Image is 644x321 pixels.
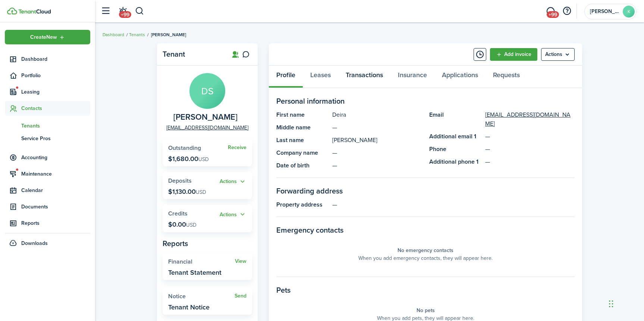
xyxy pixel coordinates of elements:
span: Calendar [21,186,90,194]
a: Requests [486,66,527,88]
panel-main-title: Company name [276,148,329,157]
a: Insurance [390,66,434,88]
span: Contacts [21,104,90,112]
span: Portfolio [21,72,90,79]
span: Credits [168,209,188,218]
panel-main-title: Tenant [163,50,222,59]
span: Accounting [21,154,90,161]
button: Search [135,5,144,18]
span: USD [196,188,206,196]
span: Documents [21,203,90,211]
a: Add invoice [490,48,537,61]
panel-main-title: Date of birth [276,161,329,170]
span: [PERSON_NAME] [151,31,186,38]
button: Timeline [474,48,486,61]
panel-main-title: First name [276,110,329,119]
span: Kaitlyn [590,9,620,14]
div: Drag [609,293,613,315]
a: Tenants [5,119,90,132]
a: Service Pros [5,132,90,145]
span: Tenants [21,122,90,130]
panel-main-subtitle: Reports [163,238,252,249]
panel-main-title: Email [429,110,481,128]
span: Outstanding [168,144,201,152]
span: Reports [21,219,90,227]
panel-main-section-title: Personal information [276,95,575,107]
a: Applications [434,66,486,88]
img: TenantCloud [18,9,51,14]
span: Leasing [21,88,90,96]
a: Dashboard [5,52,90,66]
a: [EMAIL_ADDRESS][DOMAIN_NAME] [166,124,248,132]
panel-main-description: — [332,123,422,132]
panel-main-title: Last name [276,136,329,145]
panel-main-description: — [332,148,422,157]
iframe: Chat Widget [607,285,644,321]
panel-main-title: Middle name [276,123,329,132]
avatar-text: K [623,6,635,18]
panel-main-placeholder-title: No emergency contacts [398,246,453,254]
panel-main-placeholder-description: When you add emergency contacts, they will appear here. [358,254,493,262]
button: Open resource center [560,5,573,18]
span: Create New [30,35,57,40]
widget-stats-title: Notice [168,293,235,300]
a: Notifications [116,2,130,21]
button: Open menu [5,30,90,44]
span: Maintenance [21,170,90,178]
p: $1,130.00 [168,188,206,195]
panel-main-title: Additional email 1 [429,132,481,141]
a: Receive [228,145,246,151]
span: Deposits [168,176,192,185]
img: TenantCloud [7,7,17,15]
widget-stats-description: Tenant Notice [168,303,210,311]
panel-main-description: Deira [332,110,422,119]
button: Open menu [220,210,246,219]
span: Deira Stewart [173,113,238,122]
p: $1,680.00 [168,155,209,163]
panel-main-title: Additional phone 1 [429,157,481,166]
panel-main-section-title: Pets [276,284,575,296]
panel-main-description: — [332,200,575,209]
a: [EMAIL_ADDRESS][DOMAIN_NAME] [485,110,575,128]
p: $0.00 [168,221,197,228]
a: Tenants [129,31,145,38]
panel-main-description: — [332,161,422,170]
button: Open sidebar [98,4,113,18]
a: Transactions [338,66,390,88]
panel-main-title: Phone [429,145,481,154]
panel-main-section-title: Forwarding address [276,185,575,196]
widget-stats-description: Tenant Statement [168,269,222,276]
span: USD [198,155,209,163]
a: Messaging [543,2,557,21]
span: Dashboard [21,55,90,63]
button: Actions [220,210,246,219]
panel-main-title: Property address [276,200,329,209]
button: Actions [220,177,246,186]
span: USD [186,221,197,229]
panel-main-section-title: Emergency contacts [276,224,575,236]
a: Reports [5,216,90,230]
widget-stats-title: Financial [168,258,235,265]
menu-btn: Actions [541,48,575,61]
a: Leases [303,66,338,88]
panel-main-description: [PERSON_NAME] [332,136,422,145]
button: Open menu [541,48,575,61]
span: Downloads [21,239,48,247]
button: Open menu [220,177,246,186]
span: +99 [547,11,559,18]
avatar-text: DS [189,73,225,109]
span: Service Pros [21,135,90,142]
panel-main-placeholder-title: No pets [417,306,435,314]
a: Dashboard [103,31,124,38]
a: Send [235,293,246,299]
span: +99 [119,11,131,18]
a: View [235,258,246,264]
